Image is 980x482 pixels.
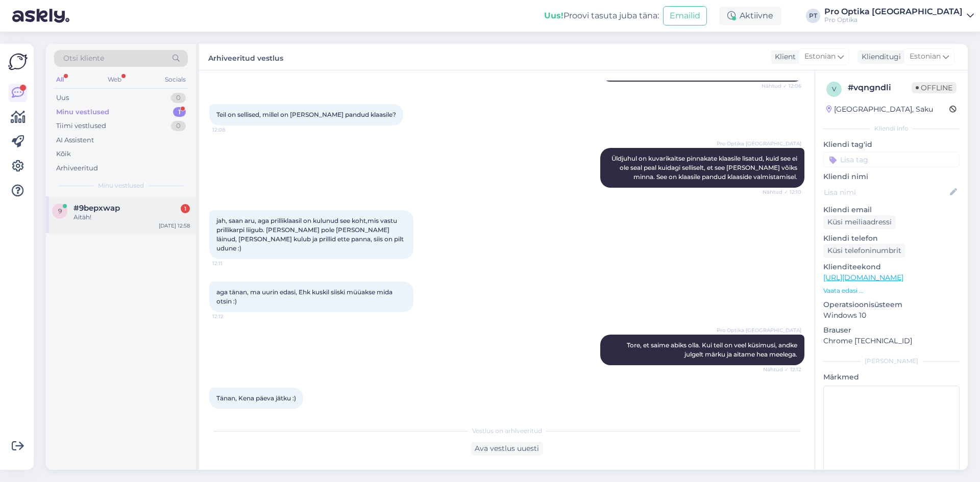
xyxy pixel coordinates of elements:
[216,217,405,252] span: jah, saan aru, aga prilliklaasil on kulunud see koht,mis vastu prillikarpi liigub. [PERSON_NAME] ...
[56,121,106,131] div: Tiimi vestlused
[823,171,960,182] p: Kliendi nimi
[611,155,799,181] span: Üldjuhul on kuvarikaitse pinnakate klaasile lisatud, kuid see ei ole seal peal kuidagi selliselt,...
[544,11,563,20] b: Uus!
[663,6,707,26] button: Emailid
[848,82,912,94] div: # vqngndli
[823,325,960,336] p: Brauser
[212,410,251,417] span: 12:12
[824,8,974,24] a: Pro Optika [GEOGRAPHIC_DATA]Pro Optika
[823,372,960,383] p: Märkmed
[823,286,960,295] p: Vaata edasi ...
[212,260,251,267] span: 12:11
[56,107,109,117] div: Minu vestlused
[823,310,960,321] p: Windows 10
[63,53,104,64] span: Otsi kliente
[717,140,801,147] span: Pro Optika [GEOGRAPHIC_DATA]
[823,273,903,282] a: [URL][DOMAIN_NAME]
[823,205,960,215] p: Kliendi email
[181,204,190,213] div: 1
[73,213,190,222] div: Aitäh!
[771,52,796,62] div: Klient
[823,215,896,229] div: Küsi meiliaadressi
[824,187,948,198] input: Lisa nimi
[159,222,190,230] div: [DATE] 12:58
[8,52,28,71] img: Askly Logo
[763,188,801,196] span: Nähtud ✓ 12:10
[212,313,251,320] span: 12:12
[471,442,543,455] div: Ava vestlus uuesti
[171,93,186,103] div: 0
[823,336,960,346] p: Chrome [TECHNICAL_ID]
[823,262,960,272] p: Klienditeekond
[56,149,71,159] div: Kõik
[717,326,801,334] span: Pro Optika [GEOGRAPHIC_DATA]
[763,366,801,373] span: Nähtud ✓ 12:12
[171,121,186,131] div: 0
[472,426,542,436] span: Vestlus on arhiveeritud
[163,73,188,86] div: Socials
[823,244,905,258] div: Küsi telefoninumbrit
[216,394,296,402] span: Tänan, Kena päeva jätku :)
[823,299,960,310] p: Operatsioonisüsteem
[56,135,94,145] div: AI Assistent
[823,152,960,167] input: Lisa tag
[857,52,901,62] div: Klienditugi
[73,204,120,213] span: #9bepxwap
[804,51,836,62] span: Estonian
[216,111,396,118] span: Teil on sellised, millel on [PERSON_NAME] pandud klaasile?
[98,181,144,190] span: Minu vestlused
[824,16,963,24] div: Pro Optika
[212,126,251,134] span: 12:08
[823,124,960,133] div: Kliendi info
[56,93,69,103] div: Uus
[823,357,960,366] div: [PERSON_NAME]
[719,7,781,25] div: Aktiivne
[823,233,960,244] p: Kliendi telefon
[208,50,283,64] label: Arhiveeritud vestlus
[824,8,963,16] div: Pro Optika [GEOGRAPHIC_DATA]
[806,9,820,23] div: PT
[54,73,66,86] div: All
[826,104,933,115] div: [GEOGRAPHIC_DATA], Saku
[58,207,62,215] span: 9
[106,73,124,86] div: Web
[762,82,801,90] span: Nähtud ✓ 12:06
[823,139,960,150] p: Kliendi tag'id
[216,288,394,305] span: aga tänan, ma uurin edasi, Ehk kuskil siiski müüakse mida otsin :)
[544,10,659,22] div: Proovi tasuta juba täna:
[912,82,957,93] span: Offline
[56,163,98,173] div: Arhiveeritud
[627,341,799,358] span: Tore, et saime abiks olla. Kui teil on veel küsimusi, andke julgelt märku ja aitame hea meelega.
[173,107,186,117] div: 1
[910,51,941,62] span: Estonian
[832,85,836,93] span: v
